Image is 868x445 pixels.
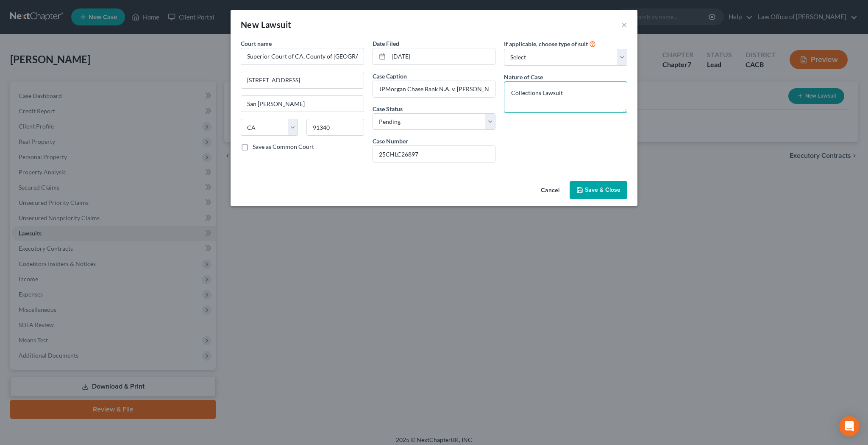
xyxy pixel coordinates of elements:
input: Enter zip... [306,119,364,136]
span: Save & Close [585,186,620,193]
input: -- [373,81,495,97]
label: If applicable, choose type of suit [504,39,588,48]
input: Enter city... [241,96,364,112]
span: Case Status [373,105,403,112]
button: Cancel [534,182,566,199]
span: Court name [241,40,272,47]
input: MM/DD/YYYY [389,48,495,64]
label: Case Number [373,137,408,146]
span: New [241,20,259,30]
span: Lawsuit [261,20,292,30]
button: × [621,20,627,30]
button: Save & Close [570,181,627,199]
label: Case Caption [373,72,407,81]
label: Save as Common Court [253,143,314,151]
div: Open Intercom Messenger [839,416,860,437]
label: Nature of Case [504,73,543,81]
input: Enter address... [241,72,364,88]
label: Date Filed [373,39,399,48]
input: # [373,146,495,162]
input: Search court by name... [241,48,364,65]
